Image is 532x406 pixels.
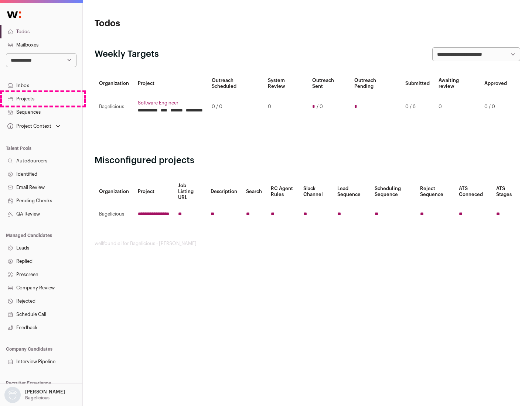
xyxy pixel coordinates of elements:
[174,178,206,205] th: Job Listing URL
[434,94,480,120] td: 0
[454,178,491,205] th: ATS Conneced
[95,178,133,205] th: Organization
[266,178,299,205] th: RC Agent Rules
[370,178,416,205] th: Scheduling Sequence
[263,73,307,94] th: System Review
[308,73,350,94] th: Outreach Sent
[480,73,511,94] th: Approved
[95,155,520,166] h2: Misconfigured projects
[206,178,242,205] th: Description
[133,178,174,205] th: Project
[6,121,62,131] button: Open dropdown
[207,73,263,94] th: Outreach Scheduled
[95,94,133,120] td: Bagelicious
[242,178,266,205] th: Search
[25,395,50,401] p: Bagelicious
[401,94,434,120] td: 0 / 6
[6,123,51,129] div: Project Context
[207,94,263,120] td: 0 / 0
[95,48,159,60] h2: Weekly Targets
[492,178,520,205] th: ATS Stages
[133,73,207,94] th: Project
[3,7,25,22] img: Wellfound
[25,389,65,395] p: [PERSON_NAME]
[333,178,370,205] th: Lead Sequence
[3,387,66,403] button: Open dropdown
[350,73,400,94] th: Outreach Pending
[95,205,133,223] td: Bagelicious
[434,73,480,94] th: Awaiting review
[138,100,203,106] a: Software Engineer
[299,178,333,205] th: Slack Channel
[401,73,434,94] th: Submitted
[95,18,236,30] h1: Todos
[95,73,133,94] th: Organization
[480,94,511,120] td: 0 / 0
[263,94,307,120] td: 0
[416,178,455,205] th: Reject Sequence
[317,104,323,110] span: / 0
[95,241,520,247] footer: wellfound:ai for Bagelicious - [PERSON_NAME]
[4,387,21,403] img: nopic.png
